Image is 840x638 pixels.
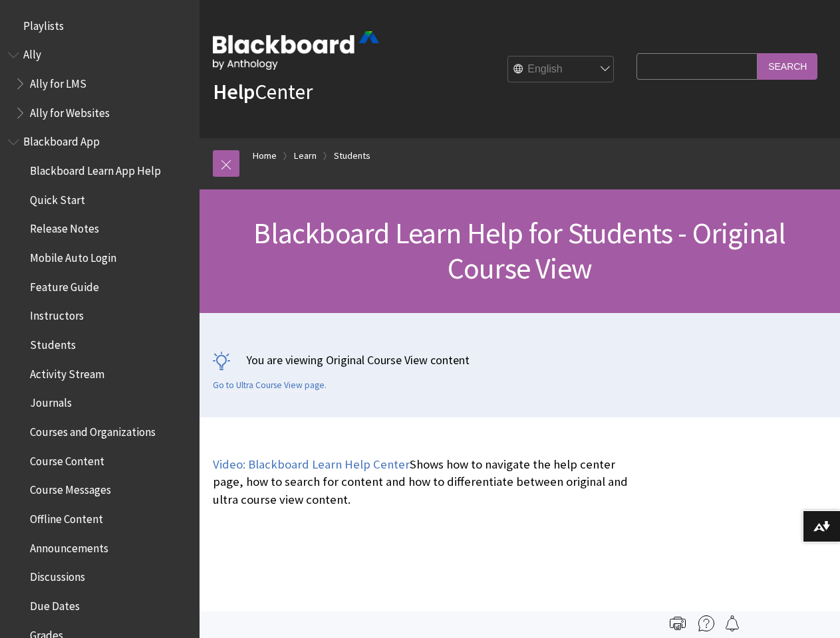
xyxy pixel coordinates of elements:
[30,392,72,410] span: Journals
[30,363,104,381] span: Activity Stream
[23,15,64,33] span: Playlists
[30,305,84,323] span: Instructors
[758,53,817,79] input: Search
[253,215,785,286] span: Blackboard Learn Help for Students - Original Course View
[213,31,379,70] img: Blackboard by Anthology
[30,276,99,294] span: Feature Guide
[30,218,99,236] span: Release Notes
[8,44,192,124] nav: Book outline for Anthology Ally Help
[23,44,41,62] span: Ally
[30,595,80,613] span: Due Dates
[30,421,156,439] span: Courses and Organizations
[508,56,615,83] select: Site Language Selector
[334,148,370,164] a: Students
[30,450,104,468] span: Course Content
[213,379,327,391] a: Go to Ultra Course View page.
[698,615,714,631] img: More help
[30,159,161,177] span: Blackboard Learn App Help
[294,148,317,164] a: Learn
[670,615,686,631] img: Print
[253,148,277,164] a: Home
[30,102,110,120] span: Ally for Websites
[8,15,192,37] nav: Book outline for Playlists
[213,78,255,105] strong: Help
[30,537,108,555] span: Announcements
[213,457,410,473] a: Video: Blackboard Learn Help Center
[30,72,86,90] span: Ally for LMS
[30,334,76,352] span: Students
[30,566,85,584] span: Discussions
[30,189,85,207] span: Quick Start
[213,352,827,368] p: You are viewing Original Course View content
[30,247,116,265] span: Mobile Auto Login
[724,615,740,631] img: Follow this page
[30,508,103,526] span: Offline Content
[213,78,313,105] a: HelpCenter
[30,479,111,497] span: Course Messages
[23,131,100,149] span: Blackboard App
[213,456,630,508] p: Shows how to navigate the help center page, how to search for content and how to differentiate be...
